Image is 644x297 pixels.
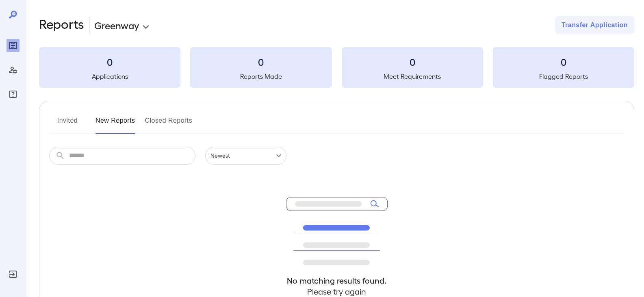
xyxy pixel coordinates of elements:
p: Greenway [94,19,139,32]
button: Closed Reports [145,114,193,134]
button: New Reports [95,114,135,134]
h3: 0 [190,55,332,68]
div: Manage Users [7,63,20,76]
h5: Applications [39,72,180,81]
h3: 0 [342,55,483,68]
h5: Reports Made [190,72,332,81]
h5: Meet Requirements [342,72,483,81]
h3: 0 [493,55,634,68]
div: FAQ [7,88,20,101]
div: Newest [205,147,286,165]
h3: 0 [39,55,180,68]
h2: Reports [39,16,84,34]
h5: Flagged Reports [493,72,634,81]
div: Log Out [7,268,20,281]
button: Transfer Application [555,16,634,34]
h4: No matching results found. [286,275,388,286]
summary: 0Applications0Reports Made0Meet Requirements0Flagged Reports [39,47,634,88]
h4: Please try again [286,286,388,297]
button: Invited [49,114,86,134]
div: Reports [7,39,20,52]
